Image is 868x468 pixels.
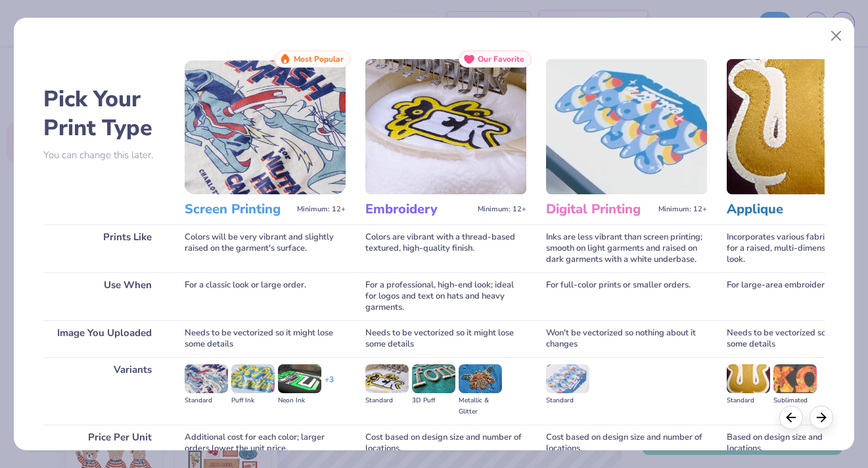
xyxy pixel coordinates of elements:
[231,364,275,393] img: Puff Ink
[185,272,346,320] div: For a classic look or large order.
[278,395,321,406] div: Neon Ink
[365,395,409,406] div: Standard
[43,150,165,161] p: You can change this later.
[325,374,334,396] div: + 3
[365,320,526,357] div: Needs to be vectorized so it might lose some details
[727,395,770,406] div: Standard
[43,85,165,142] h2: Pick Your Print Type
[546,59,707,194] img: Digital Printing
[546,364,589,393] img: Standard
[546,272,707,320] div: For full-color prints or smaller orders.
[231,395,275,406] div: Puff Ink
[278,364,321,393] img: Neon Ink
[459,395,502,417] div: Metallic & Glitter
[546,320,707,357] div: Won't be vectorized so nothing about it changes
[43,357,165,425] div: Variants
[185,320,346,357] div: Needs to be vectorized so it might lose some details
[412,364,455,393] img: 3D Puff
[43,224,165,272] div: Prints Like
[546,224,707,272] div: Inks are less vibrant than screen printing; smooth on light garments and raised on dark garments ...
[478,205,526,214] span: Minimum: 12+
[365,59,526,194] img: Embroidery
[773,364,817,393] img: Sublimated
[658,205,707,214] span: Minimum: 12+
[185,224,346,272] div: Colors will be very vibrant and slightly raised on the garment's surface.
[297,205,346,214] span: Minimum: 12+
[43,272,165,320] div: Use When
[43,425,165,461] div: Price Per Unit
[546,395,589,406] div: Standard
[412,395,455,406] div: 3D Puff
[546,201,653,218] h3: Digital Printing
[185,425,346,461] div: Additional cost for each color; larger orders lower the unit price.
[365,201,472,218] h3: Embroidery
[43,320,165,357] div: Image You Uploaded
[185,201,292,218] h3: Screen Printing
[727,201,834,218] h3: Applique
[773,395,817,406] div: Sublimated
[546,425,707,461] div: Cost based on design size and number of locations.
[459,364,502,393] img: Metallic & Glitter
[727,364,770,393] img: Standard
[294,54,344,64] span: Most Popular
[365,364,409,393] img: Standard
[478,54,524,64] span: Our Favorite
[185,59,346,194] img: Screen Printing
[824,24,849,49] button: Close
[365,224,526,272] div: Colors are vibrant with a thread-based textured, high-quality finish.
[185,395,228,406] div: Standard
[365,425,526,461] div: Cost based on design size and number of locations.
[185,364,228,393] img: Standard
[365,272,526,320] div: For a professional, high-end look; ideal for logos and text on hats and heavy garments.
